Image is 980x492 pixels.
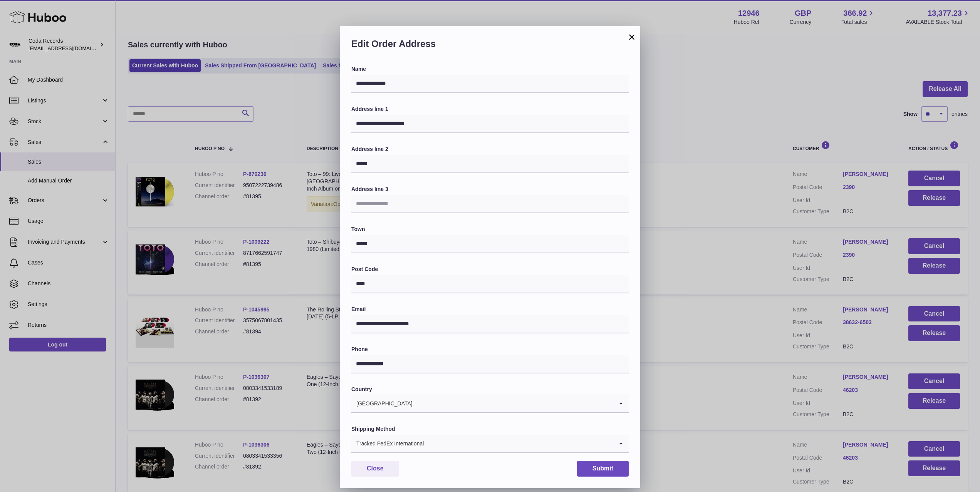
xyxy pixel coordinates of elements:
[424,435,613,452] input: Search for option
[351,146,629,153] label: Address line 2
[351,306,629,313] label: Email
[351,226,629,233] label: Town
[351,186,629,193] label: Address line 3
[351,461,399,477] button: Close
[351,346,629,353] label: Phone
[577,461,629,477] button: Submit
[351,395,413,412] span: [GEOGRAPHIC_DATA]
[351,435,424,452] span: Tracked FedEx International
[351,425,629,433] label: Shipping Method
[351,65,629,73] label: Name
[351,266,629,273] label: Post Code
[351,105,629,113] label: Address line 1
[413,395,613,412] input: Search for option
[351,386,629,393] label: Country
[351,38,629,54] h2: Edit Order Address
[351,435,629,453] div: Search for option
[627,32,636,42] button: ×
[351,395,629,413] div: Search for option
